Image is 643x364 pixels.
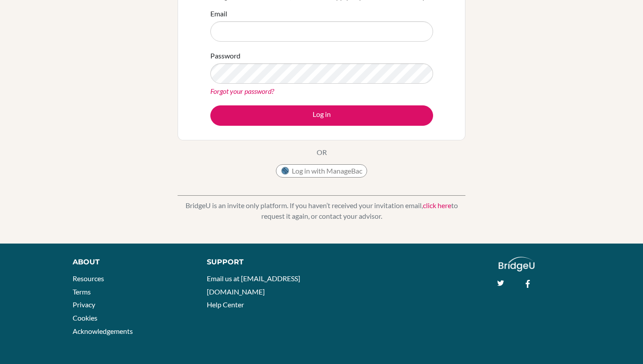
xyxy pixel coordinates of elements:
a: Email us at [EMAIL_ADDRESS][DOMAIN_NAME] [207,274,300,296]
a: Help Center [207,300,244,309]
button: Log in with ManageBac [276,164,367,178]
a: Resources [73,274,104,283]
p: OR [317,147,327,158]
img: logo_white@2x-f4f0deed5e89b7ecb1c2cc34c3e3d731f90f0f143d5ea2071677605dd97b5244.png [499,257,535,271]
a: Acknowledgements [73,327,133,335]
a: Cookies [73,314,97,322]
a: Forgot your password? [210,87,274,95]
p: BridgeU is an invite only platform. If you haven’t received your invitation email, to request it ... [178,200,465,221]
div: Support [207,257,312,267]
a: click here [423,201,451,209]
label: Password [210,50,240,61]
label: Email [210,8,227,19]
a: Privacy [73,300,95,309]
button: Log in [210,105,433,126]
a: Terms [73,287,91,296]
div: About [73,257,187,267]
